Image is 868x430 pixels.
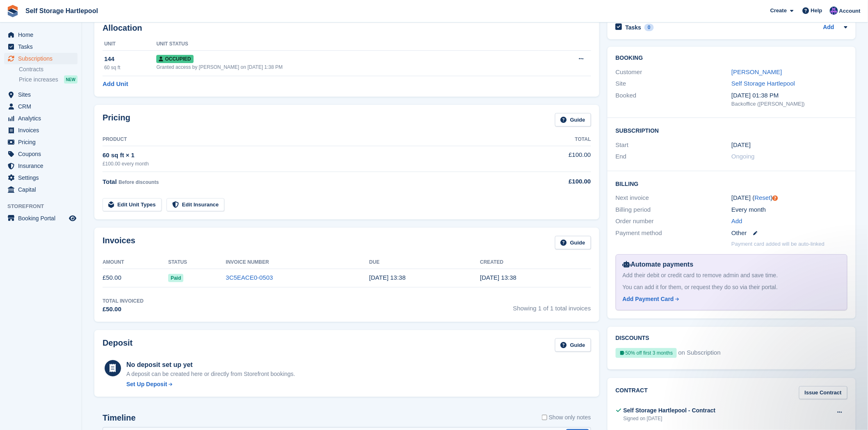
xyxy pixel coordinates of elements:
th: Total [516,133,591,146]
th: Product [103,133,516,146]
a: Self Storage Hartlepool [731,80,795,87]
a: Guide [555,338,591,352]
div: Next invoice [616,193,732,203]
th: Status [168,256,226,269]
a: Add [823,23,834,32]
span: Subscriptions [18,53,67,64]
h2: Booking [616,55,847,61]
div: [DATE] ( ) [731,193,847,203]
a: Add Unit [103,79,128,89]
span: Home [18,29,67,41]
a: Guide [555,236,591,249]
h2: Pricing [103,113,130,127]
th: Unit Status [156,38,539,51]
div: Tooltip anchor [772,195,779,202]
div: 0 [644,24,654,31]
span: Insurance [18,160,67,172]
th: Unit [103,38,156,51]
time: 2025-08-29 12:38:10 UTC [480,274,516,281]
div: 50% off first 3 months [616,348,677,358]
div: Self Storage Hartlepool - Contract [624,406,716,415]
div: Site [616,79,732,88]
div: £100.00 [516,177,591,186]
span: Showing 1 of 1 total invoices [513,297,591,314]
div: Booked [616,91,732,108]
a: menu [4,213,78,224]
a: Guide [555,113,591,127]
th: Amount [103,256,168,269]
img: Sean Wood [830,7,838,15]
h2: Deposit [103,338,132,352]
td: £50.00 [103,269,168,287]
span: on Subscription [678,348,721,361]
div: Other [731,229,847,238]
a: Self Storage Hartlepool [22,4,101,18]
a: menu [4,148,78,160]
span: Help [811,7,822,15]
h2: Billing [616,179,847,188]
th: Created [480,256,591,269]
div: 144 [104,54,156,64]
th: Invoice Number [226,256,369,269]
p: Payment card added will be auto-linked [731,240,825,248]
a: menu [4,29,78,41]
div: Backoffice ([PERSON_NAME]) [731,100,847,108]
time: 2025-08-30 12:38:10 UTC [369,274,406,281]
a: Set Up Deposit [126,380,295,389]
div: No deposit set up yet [126,360,295,370]
div: Start [616,140,732,150]
a: Preview store [68,213,78,223]
span: CRM [18,101,67,112]
div: Total Invoiced [103,297,144,305]
span: Paid [168,274,183,282]
h2: Timeline [103,413,136,423]
a: Reset [755,194,771,201]
h2: Invoices [103,236,135,249]
h2: Tasks [626,24,642,31]
a: menu [4,124,78,136]
span: Invoices [18,124,67,136]
input: Show only notes [542,413,547,422]
a: menu [4,89,78,100]
div: Payment method [616,229,732,238]
a: menu [4,41,78,52]
a: Edit Insurance [167,198,225,212]
span: Create [770,7,787,15]
div: You can add it for them, or request they do so via their portal. [623,283,841,292]
a: menu [4,136,78,148]
span: Before discounts [119,179,159,185]
span: Capital [18,184,67,195]
a: Edit Unit Types [103,198,162,212]
span: Total [103,178,117,185]
div: £50.00 [103,305,144,314]
a: 3C5EACE0-0503 [226,274,273,281]
img: stora-icon-8386f47178a22dfd0bd8f6a31ec36ba5ce8667c1dd55bd0f319d3a0aa187defe.svg [7,5,19,17]
div: Billing period [616,205,732,215]
span: Coupons [18,148,67,160]
div: 60 sq ft [104,64,156,71]
div: Set Up Deposit [126,380,167,389]
a: menu [4,184,78,195]
div: End [616,152,732,161]
h2: Allocation [103,23,591,33]
span: Settings [18,172,67,183]
span: Ongoing [731,153,755,160]
div: 60 sq ft × 1 [103,151,516,160]
p: A deposit can be created here or directly from Storefront bookings. [126,370,295,378]
a: [PERSON_NAME] [731,68,782,75]
div: [DATE] 01:38 PM [731,91,847,100]
a: Add [731,217,742,226]
label: Show only notes [542,413,591,422]
h2: Contract [616,386,648,400]
a: menu [4,113,78,124]
h2: Discounts [616,335,847,342]
th: Due [369,256,480,269]
td: £100.00 [516,146,591,172]
div: Order number [616,217,732,226]
div: Customer [616,68,732,77]
div: Signed on [DATE] [624,415,716,422]
span: Price increases [19,76,58,84]
a: Add Payment Card [623,295,837,303]
h2: Subscription [616,126,847,134]
span: Sites [18,89,67,100]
